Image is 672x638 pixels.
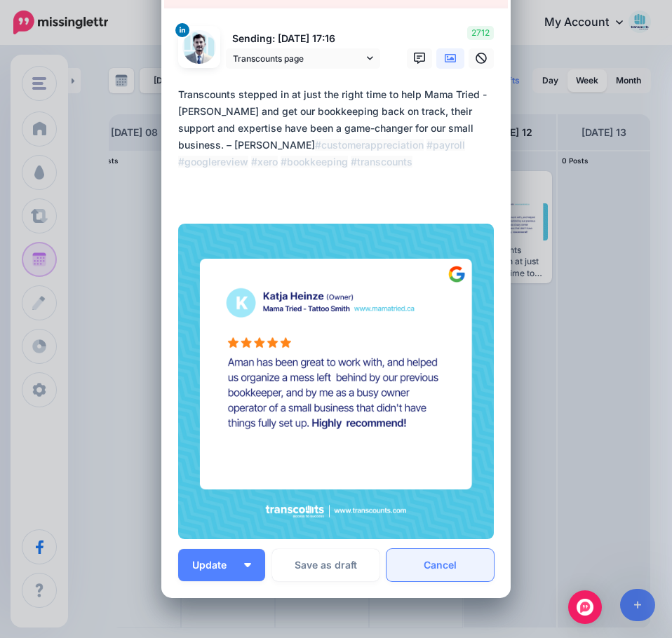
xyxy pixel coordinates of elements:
[178,224,494,539] img: GG6L39TXQV80LFS3EJX5Z4XLGR6LTNNA.jpg
[568,590,602,624] div: Open Intercom Messenger
[387,549,494,581] a: Cancel
[272,549,379,581] button: Save as draft
[233,51,363,66] span: Transcounts page
[244,563,251,567] img: arrow-down-white.png
[226,48,380,69] a: Transcounts page
[226,31,380,47] p: Sending: [DATE] 17:16
[467,26,494,40] span: 2712
[178,549,265,581] button: Update
[178,86,501,170] div: Transcounts stepped in at just the right time to help Mama Tried - [PERSON_NAME] and get our book...
[182,30,216,64] img: 1715705739282-77810.png
[192,560,237,570] span: Update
